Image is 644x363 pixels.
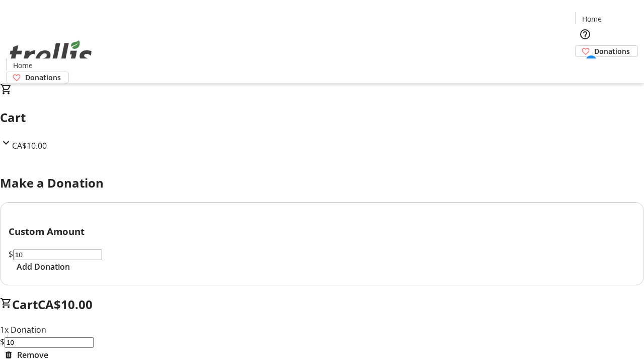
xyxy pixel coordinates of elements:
input: Donation Amount [13,250,102,260]
span: Add Donation [17,261,70,273]
span: Home [13,60,33,71]
a: Home [7,60,39,71]
span: Remove [17,349,48,361]
span: CA$10.00 [38,296,93,313]
a: Home [576,14,608,24]
span: CA$10.00 [12,140,47,151]
button: Help [575,24,595,44]
button: Cart [575,57,595,77]
input: Donation Amount [5,337,94,348]
a: Donations [575,45,638,57]
button: Add Donation [9,261,78,273]
span: Home [582,14,602,24]
img: Orient E2E Organization Nbk93mkP23's Logo [6,29,96,80]
span: Donations [25,72,61,83]
a: Donations [6,72,69,83]
span: $ [9,249,13,260]
span: Donations [594,46,630,56]
h3: Custom Amount [9,224,635,238]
